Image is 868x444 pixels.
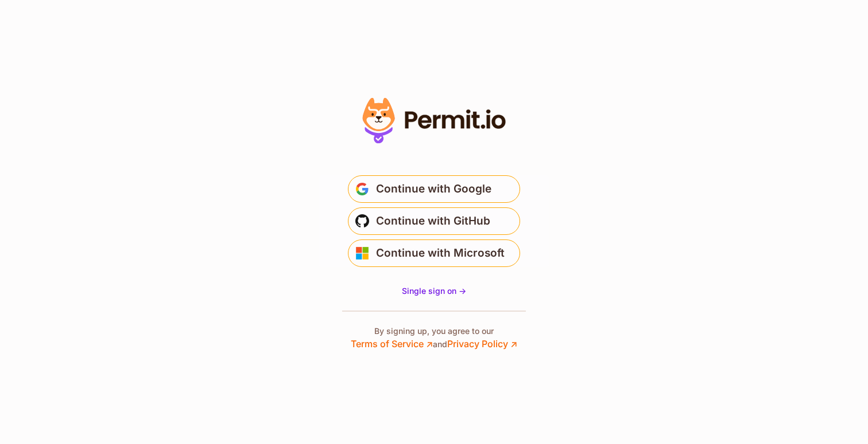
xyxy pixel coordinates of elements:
span: Continue with Google [376,180,491,198]
a: Single sign on -> [402,285,466,297]
span: Continue with Microsoft [376,244,505,262]
button: Continue with Microsoft [348,239,520,267]
button: Continue with GitHub [348,207,520,235]
span: Continue with GitHub [376,212,490,230]
a: Terms of Service ↗ [351,338,433,349]
p: By signing up, you agree to our and [351,325,517,351]
span: Single sign on -> [402,286,466,296]
a: Privacy Policy ↗ [447,338,517,349]
button: Continue with Google [348,175,520,203]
